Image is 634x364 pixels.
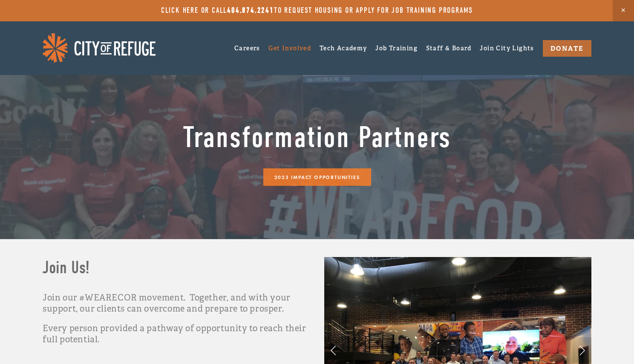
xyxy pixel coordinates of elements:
a: Join City Lights [480,41,534,55]
a: Staff & Board [426,41,472,55]
h1: Transformation Partners [43,121,591,154]
h3: Join our #WEARECOR movement. Together, and with your support, our clients can overcome and prepar... [43,292,310,315]
a: Tech Academy [320,41,367,55]
h3: Every person provided a pathway of opportunity to reach their full potential. [43,323,310,345]
img: City of Refuge [43,33,156,63]
a: Get Involved [268,44,311,52]
a: Previous Slide [324,337,343,363]
a: 2023 Impact Opportunities [263,168,371,186]
a: Job Training [375,41,418,55]
a: DONATE [543,40,591,57]
h2: Join Us! [43,257,310,278]
a: Next Slide [573,337,591,363]
a: Careers [234,41,260,55]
